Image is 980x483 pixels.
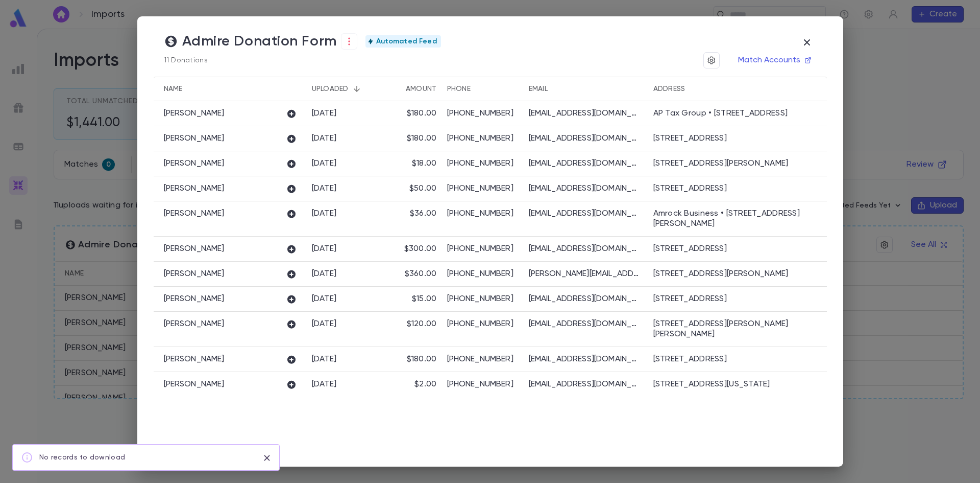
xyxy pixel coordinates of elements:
[164,354,225,364] p: [PERSON_NAME]
[312,319,337,329] div: 7/11/2025
[312,209,337,219] div: 7/21/2025
[529,319,641,329] p: [EMAIL_ADDRESS][DOMAIN_NAME]
[447,77,471,101] div: Phone
[312,294,337,304] div: 7/11/2025
[653,108,788,119] div: AP Tax Group • [STREET_ADDRESS]
[529,379,641,389] p: [EMAIL_ADDRESS][DOMAIN_NAME]
[653,133,727,144] div: [STREET_ADDRESS]
[447,379,519,389] p: [PHONE_NUMBER]
[529,209,641,219] p: [EMAIL_ADDRESS][DOMAIN_NAME]
[653,183,727,194] div: [STREET_ADDRESS]
[410,209,437,219] div: $36.00
[259,450,275,466] button: close
[389,81,406,97] button: Sort
[447,269,519,279] p: [PHONE_NUMBER]
[154,77,281,101] div: Name
[307,77,383,101] div: Uploaded
[653,379,770,389] div: [STREET_ADDRESS][US_STATE]
[442,77,524,101] div: Phone
[447,354,519,364] p: [PHONE_NUMBER]
[529,354,641,364] p: [EMAIL_ADDRESS][DOMAIN_NAME]
[447,319,519,329] p: [PHONE_NUMBER]
[653,319,822,339] div: [STREET_ADDRESS][PERSON_NAME][PERSON_NAME]
[529,77,548,101] div: Email
[732,52,817,68] button: Match Accounts
[409,183,437,194] div: $50.00
[312,244,337,254] div: 7/13/2025
[164,319,225,329] p: [PERSON_NAME]
[312,133,337,144] div: 7/29/2025
[407,133,437,144] div: $180.00
[164,269,225,279] p: [PERSON_NAME]
[653,209,822,229] div: Amrock Business • [STREET_ADDRESS][PERSON_NAME]
[164,56,441,64] p: 11 Donations
[312,269,337,279] div: 7/13/2025
[412,294,437,304] div: $15.00
[372,37,441,45] span: Automated Feed
[164,209,225,219] p: [PERSON_NAME]
[404,244,437,254] div: $300.00
[529,158,641,169] p: [EMAIL_ADDRESS][DOMAIN_NAME]
[312,108,337,119] div: 8/1/2025
[653,294,727,304] div: [STREET_ADDRESS]
[414,379,436,389] div: $2.00
[529,133,641,144] p: [EMAIL_ADDRESS][DOMAIN_NAME]
[529,269,641,279] p: [PERSON_NAME][EMAIL_ADDRESS][PERSON_NAME][DOMAIN_NAME]
[164,33,357,50] h4: Admire Donation Form
[164,108,225,119] p: [PERSON_NAME]
[447,108,519,119] p: [PHONE_NUMBER]
[648,77,827,101] div: Address
[164,77,183,101] div: Name
[406,77,437,101] div: Amount
[164,183,225,194] p: [PERSON_NAME]
[39,448,125,467] div: No records to download
[312,379,337,389] div: 7/1/2025
[312,354,337,364] div: 7/4/2025
[164,158,225,169] p: [PERSON_NAME]
[164,244,225,254] p: [PERSON_NAME]
[164,379,225,389] p: [PERSON_NAME]
[405,269,437,279] div: $360.00
[529,294,641,304] p: [EMAIL_ADDRESS][DOMAIN_NAME]
[447,183,519,194] p: [PHONE_NUMBER]
[447,158,519,169] p: [PHONE_NUMBER]
[312,77,349,101] div: Uploaded
[383,77,442,101] div: Amount
[653,269,789,279] div: [STREET_ADDRESS][PERSON_NAME]
[312,183,337,194] div: 7/25/2025
[529,183,641,194] p: [EMAIL_ADDRESS][DOMAIN_NAME]
[447,244,519,254] p: [PHONE_NUMBER]
[164,294,225,304] p: [PERSON_NAME]
[524,77,648,101] div: Email
[447,294,519,304] p: [PHONE_NUMBER]
[529,244,641,254] p: [EMAIL_ADDRESS][DOMAIN_NAME]
[653,354,727,364] div: [STREET_ADDRESS]
[653,158,789,169] div: [STREET_ADDRESS][PERSON_NAME]
[447,209,519,219] p: [PHONE_NUMBER]
[653,77,685,101] div: Address
[349,81,365,97] button: Sort
[164,133,225,144] p: [PERSON_NAME]
[412,158,437,169] div: $18.00
[447,133,519,144] p: [PHONE_NUMBER]
[407,354,437,364] div: $180.00
[312,158,337,169] div: 7/28/2025
[407,319,437,329] div: $120.00
[529,108,641,119] p: [EMAIL_ADDRESS][DOMAIN_NAME]
[653,244,727,254] div: [STREET_ADDRESS]
[407,108,437,119] div: $180.00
